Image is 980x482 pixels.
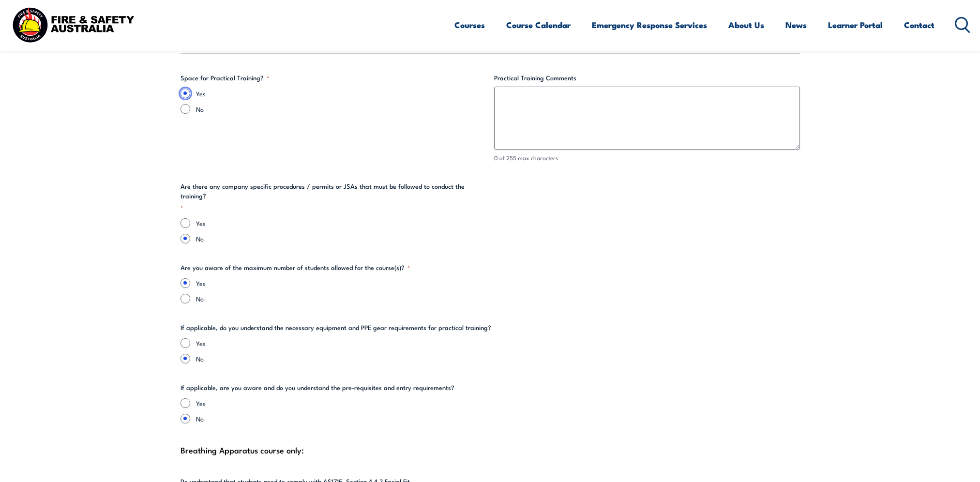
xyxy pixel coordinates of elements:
legend: Space for Practical Training? [181,73,269,83]
label: No [196,414,800,423]
legend: If applicable, are you aware and do you understand the pre-requisites and entry requirements? [181,383,454,392]
label: No [196,104,486,114]
a: Learner Portal [828,12,883,38]
div: 0 of 255 max characters [494,153,800,163]
label: No [196,354,800,363]
a: Emergency Response Services [592,12,707,38]
a: News [785,12,807,38]
label: Yes [196,278,800,288]
a: Courses [454,12,485,38]
label: Yes [196,218,486,228]
legend: Are you aware of the maximum number of students allowed for the course(s)? [181,263,410,272]
label: No [196,294,800,303]
label: No [196,234,486,243]
label: Practical Training Comments [494,73,800,83]
label: Yes [196,338,800,348]
a: Contact [904,12,935,38]
legend: Are there any company specific procedures / permits or JSAs that must be followed to conduct the ... [181,181,486,212]
label: Yes [196,89,486,98]
div: Breathing Apparatus course only: [181,443,800,457]
a: About Us [728,12,764,38]
label: Yes [196,398,800,408]
a: Course Calendar [506,12,571,38]
legend: If applicable, do you understand the necessary equipment and PPE gear requirements for practical ... [181,323,491,332]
